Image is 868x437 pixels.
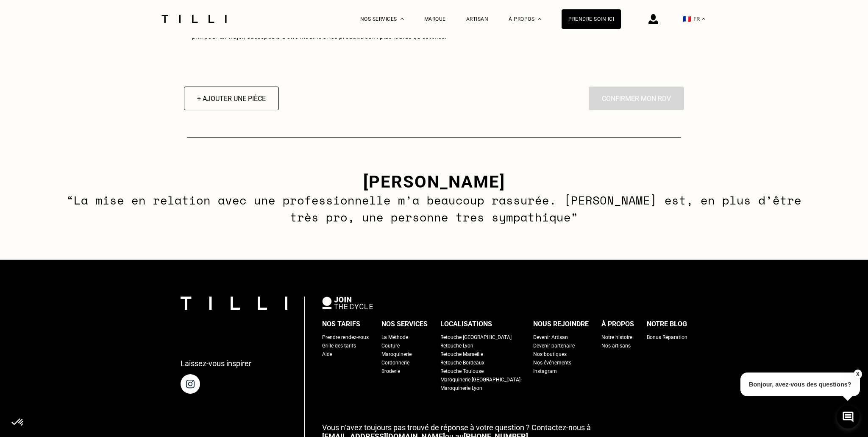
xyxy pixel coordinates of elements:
a: Instagram [533,367,557,375]
div: Notre blog [647,318,687,331]
p: Bonjour, avez-vous des questions? [740,373,860,396]
span: 🇫🇷 [683,15,691,23]
img: website_grey.svg [14,22,20,29]
a: Artisan [466,16,489,22]
div: Domaine [44,50,65,56]
a: Retouche [GEOGRAPHIC_DATA] [440,333,512,342]
div: Nos tarifs [322,318,360,331]
a: Devenir Artisan [533,333,568,342]
a: Retouche Bordeaux [440,359,484,367]
span: Vous n‘avez toujours pas trouvé de réponse à votre question ? Contactez-nous à [322,423,591,432]
button: X [853,370,862,379]
a: Devenir partenaire [533,342,575,350]
a: Marque [424,16,446,22]
a: Couture [381,342,400,350]
a: Retouche Toulouse [440,367,484,375]
a: Retouche Marseille [440,350,483,359]
a: Maroquinerie [381,350,412,359]
p: “La mise en relation avec une professionnelle m’a beaucoup rassurée. [PERSON_NAME] est, en plus d... [58,192,810,226]
a: Nos événements [533,359,571,367]
a: Notre histoire [601,333,632,342]
a: Maroquinerie Lyon [440,384,482,392]
img: Logo du service de couturière Tilli [159,15,230,23]
a: La Méthode [381,333,408,342]
div: Domaine: [DOMAIN_NAME] [22,22,96,29]
img: logo_orange.svg [14,14,20,20]
img: menu déroulant [702,18,705,20]
img: page instagram de Tilli une retoucherie à domicile [181,374,200,394]
a: Grille des tarifs [322,342,356,350]
img: logo Join The Cycle [322,297,373,309]
img: Menu déroulant à propos [538,18,541,20]
img: icône connexion [648,14,658,24]
img: tab_domain_overview_orange.svg [34,49,41,56]
h3: [PERSON_NAME] [58,172,810,192]
img: logo Tilli [181,297,287,310]
div: Nous rejoindre [533,318,589,331]
button: + Ajouter une pièce [184,87,279,110]
a: Cordonnerie [381,359,409,367]
a: Nos artisans [601,342,631,350]
img: Menu déroulant [401,18,404,20]
p: Laissez-vous inspirer [181,359,251,368]
a: Prendre rendez-vous [322,333,369,342]
a: Maroquinerie [GEOGRAPHIC_DATA] [440,375,520,384]
div: À propos [601,318,634,331]
div: v 4.0.25 [24,14,42,20]
div: Mots-clés [106,50,130,56]
a: Broderie [381,367,400,375]
a: Aide [322,350,332,359]
a: Bonus Réparation [647,333,687,342]
a: Nos boutiques [533,350,567,359]
img: tab_keywords_by_traffic_grey.svg [96,49,103,56]
div: Localisations [440,318,492,331]
a: Prendre soin ici [562,9,621,29]
div: Nos services [381,318,428,331]
a: Retouche Lyon [440,342,473,350]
